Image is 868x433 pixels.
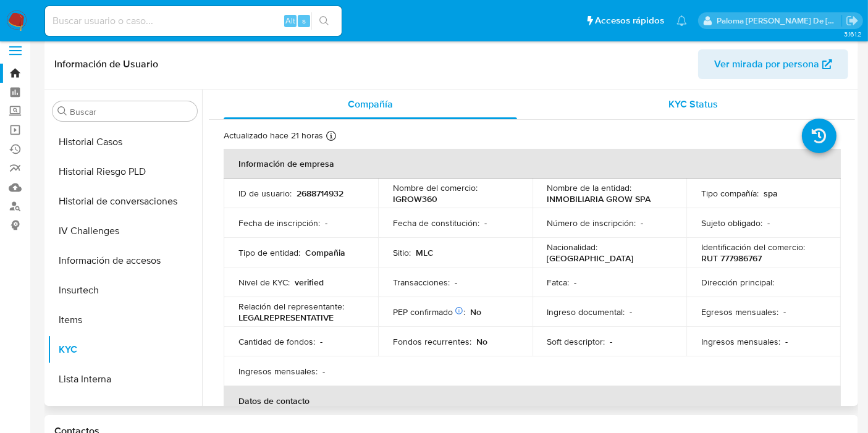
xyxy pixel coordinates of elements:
[320,336,322,347] p: -
[48,246,202,275] button: Información de accesos
[48,127,202,157] button: Historial Casos
[701,253,762,264] p: RUT 777986767
[547,336,605,347] p: Soft descriptor :
[54,58,158,70] h1: Información de Usuario
[348,97,393,111] span: Compañía
[701,242,805,253] p: Identificación del comercio :
[48,394,202,424] button: Listas Externas
[701,306,778,317] p: Egresos mensuales :
[325,217,327,229] p: -
[393,336,471,347] p: Fondos recurrentes :
[48,364,202,394] button: Lista Interna
[238,217,320,229] p: Fecha de inscripción :
[238,247,300,258] p: Tipo de entidad :
[295,277,324,288] p: verified
[48,305,202,335] button: Items
[305,247,345,258] p: Compañia
[641,217,644,229] p: -
[701,336,780,347] p: Ingresos mensuales :
[470,306,481,317] p: No
[764,188,778,199] p: spa
[48,335,202,364] button: KYC
[302,15,306,27] span: s
[547,277,570,288] p: Fatca :
[416,247,434,258] p: MLC
[297,188,343,199] p: 2688714932
[547,242,598,253] p: Nacionalidad :
[45,13,342,29] input: Buscar usuario o caso...
[285,15,295,27] span: Alt
[547,193,651,204] p: INMOBILIARIA GROW SPA
[676,15,687,26] a: Notificaciones
[393,193,437,204] p: IGROW360
[484,217,487,229] p: -
[57,106,67,116] button: Buscar
[322,366,325,377] p: -
[70,106,192,117] input: Buscar
[238,366,318,377] p: Ingresos mensuales :
[595,14,664,27] span: Accesos rápidos
[701,188,759,199] p: Tipo compañía :
[48,275,202,305] button: Insurtech
[393,306,465,317] p: PEP confirmado :
[476,336,487,347] p: No
[393,247,411,258] p: Sitio :
[701,277,774,288] p: Dirección principal :
[48,187,202,216] button: Historial de conversaciones
[785,336,788,347] p: -
[575,277,577,288] p: -
[701,217,762,229] p: Sujeto obligado :
[846,14,859,27] a: Salir
[669,97,718,111] span: KYC Status
[224,386,841,416] th: Datos de contacto
[224,130,323,141] p: Actualizado hace 21 horas
[48,157,202,187] button: Historial Riesgo PLD
[610,336,613,347] p: -
[238,277,290,288] p: Nivel de KYC :
[393,277,450,288] p: Transacciones :
[547,253,634,264] p: [GEOGRAPHIC_DATA]
[547,217,636,229] p: Número de inscripción :
[698,49,848,79] button: Ver mirada por persona
[238,336,315,347] p: Cantidad de fondos :
[238,301,344,312] p: Relación del representante :
[238,312,334,323] p: LEGALREPRESENTATIVE
[547,182,632,193] p: Nombre de la entidad :
[767,217,770,229] p: -
[393,217,479,229] p: Fecha de constitución :
[783,306,786,317] p: -
[224,149,841,179] th: Información de empresa
[717,15,842,27] p: paloma.falcondesoto@mercadolibre.cl
[630,306,633,317] p: -
[455,277,457,288] p: -
[311,12,337,30] button: search-icon
[547,306,625,317] p: Ingreso documental :
[714,49,819,79] span: Ver mirada por persona
[238,188,292,199] p: ID de usuario :
[48,216,202,246] button: IV Challenges
[393,182,478,193] p: Nombre del comercio :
